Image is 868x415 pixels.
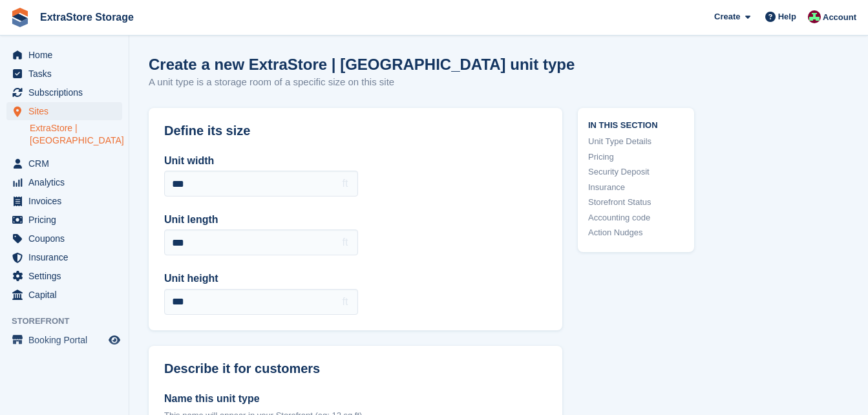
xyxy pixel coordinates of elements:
span: Subscriptions [28,83,106,101]
span: Help [778,10,796,23]
a: menu [6,229,122,248]
a: Action Nudges [588,226,684,239]
label: Unit width [164,153,358,169]
h2: Describe it for customers [164,361,547,376]
span: Capital [28,286,106,304]
label: Unit height [164,271,358,286]
a: menu [6,248,122,266]
span: Settings [28,267,106,285]
a: menu [6,83,122,101]
a: menu [6,46,122,64]
span: In this section [588,118,684,131]
span: Coupons [28,229,106,248]
span: Invoices [28,192,106,210]
h2: Define its size [164,123,547,138]
span: Sites [28,102,106,120]
span: CRM [28,154,106,173]
a: ExtraStore | [GEOGRAPHIC_DATA] [30,122,122,147]
a: menu [6,65,122,83]
h1: Create a new ExtraStore | [GEOGRAPHIC_DATA] unit type [149,56,575,73]
span: Pricing [28,211,106,229]
p: A unit type is a storage room of a specific size on this site [149,75,562,90]
a: menu [6,154,122,173]
label: Name this unit type [164,391,547,407]
a: menu [6,211,122,229]
a: Insurance [588,181,684,194]
a: Unit Type Details [588,135,684,148]
span: Booking Portal [28,331,106,349]
a: menu [6,286,122,304]
img: Chelsea Parker [808,10,821,23]
span: Account [823,11,856,24]
a: menu [6,102,122,120]
span: Create [714,10,740,23]
span: Home [28,46,106,64]
span: Tasks [28,65,106,83]
a: menu [6,173,122,191]
a: Security Deposit [588,165,684,178]
a: menu [6,192,122,210]
a: ExtraStore Storage [35,6,139,28]
a: Pricing [588,151,684,164]
a: Preview store [107,332,122,348]
span: Analytics [28,173,106,191]
a: Accounting code [588,211,684,224]
a: menu [6,267,122,285]
img: stora-icon-8386f47178a22dfd0bd8f6a31ec36ba5ce8667c1dd55bd0f319d3a0aa187defe.svg [10,8,30,27]
a: Storefront Status [588,196,684,209]
label: Unit length [164,212,358,228]
span: Storefront [12,315,129,328]
span: Insurance [28,248,106,266]
a: menu [6,331,122,349]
